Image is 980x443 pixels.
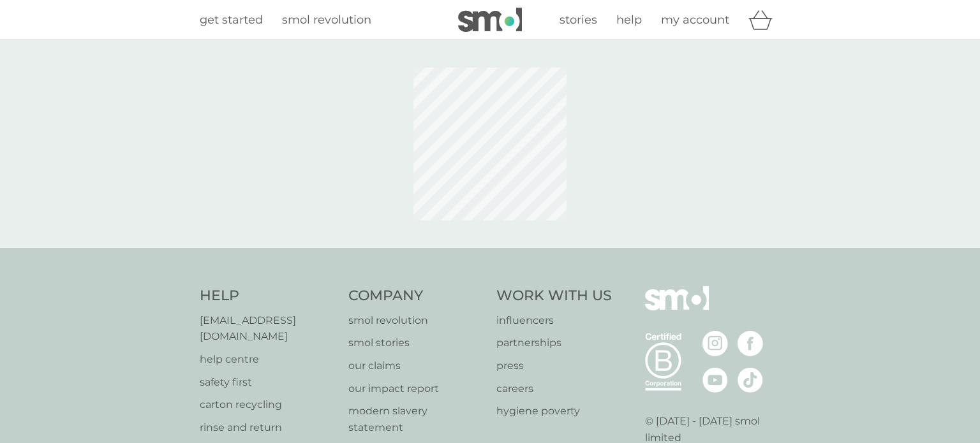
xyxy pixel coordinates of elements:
[200,396,336,413] a: carton recycling
[348,358,484,374] a: our claims
[661,11,729,29] a: my account
[200,13,263,27] span: get started
[560,13,597,27] span: stories
[458,8,522,32] img: smol
[738,331,763,356] img: visit the smol Facebook page
[200,286,336,306] h4: Help
[661,13,729,27] span: my account
[496,335,612,351] a: partnerships
[496,403,612,419] a: hygiene poverty
[645,286,709,330] img: smol
[282,13,371,27] span: smol revolution
[282,11,371,29] a: smol revolution
[200,312,336,345] a: [EMAIL_ADDRESS][DOMAIN_NAME]
[560,11,597,29] a: stories
[348,286,484,306] h4: Company
[702,331,728,356] img: visit the smol Instagram page
[200,11,263,29] a: get started
[200,374,336,391] a: safety first
[738,367,763,393] img: visit the smol Tiktok page
[496,312,612,329] a: influencers
[348,335,484,351] a: smol stories
[200,419,336,436] a: rinse and return
[748,7,780,33] div: basket
[348,312,484,329] a: smol revolution
[616,11,642,29] a: help
[200,351,336,368] a: help centre
[496,381,612,397] a: careers
[348,381,484,397] a: our impact report
[702,367,728,393] img: visit the smol Youtube page
[348,403,484,435] a: modern slavery statement
[496,286,612,306] h4: Work With Us
[616,13,642,27] span: help
[496,358,612,374] a: press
